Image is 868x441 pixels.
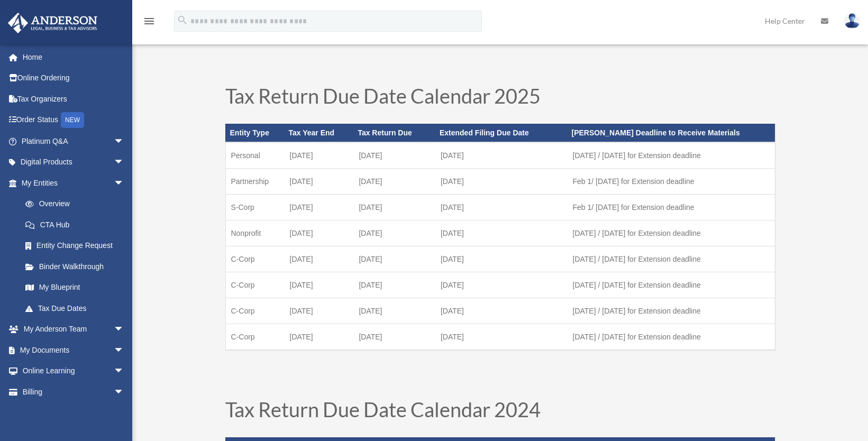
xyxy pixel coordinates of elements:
[114,319,135,341] span: arrow_drop_down
[285,220,354,246] td: [DATE]
[285,324,354,350] td: [DATE]
[114,152,135,173] span: arrow_drop_down
[225,168,285,194] td: Partnership
[285,246,354,272] td: [DATE]
[15,235,140,256] a: Entity Change Request
[568,246,775,272] td: [DATE] / [DATE] for Extension deadline
[225,194,285,220] td: S-Corp
[225,86,775,111] h1: Tax Return Due Date Calendar 2025
[353,272,435,298] td: [DATE]
[568,142,775,169] td: [DATE] / [DATE] for Extension deadline
[435,142,568,169] td: [DATE]
[61,112,84,128] div: NEW
[225,220,285,246] td: Nonprofit
[7,88,140,109] a: Tax Organizers
[225,298,285,324] td: C-Corp
[435,168,568,194] td: [DATE]
[285,168,354,194] td: [DATE]
[15,277,140,298] a: My Blueprint
[353,124,435,142] th: Tax Return Due
[7,172,140,194] a: My Entitiesarrow_drop_down
[435,124,568,142] th: Extended Filing Due Date
[844,13,860,29] img: User Pic
[353,168,435,194] td: [DATE]
[15,214,140,235] a: CTA Hub
[225,324,285,350] td: C-Corp
[7,381,140,402] a: Billingarrow_drop_down
[285,194,354,220] td: [DATE]
[5,13,100,33] img: Anderson Advisors Platinum Portal
[353,142,435,169] td: [DATE]
[143,15,156,27] i: menu
[568,220,775,246] td: [DATE] / [DATE] for Extension deadline
[7,68,140,89] a: Online Ordering
[225,399,775,425] h1: Tax Return Due Date Calendar 2024
[7,402,140,424] a: Events Calendar
[225,272,285,298] td: C-Corp
[15,256,140,277] a: Binder Walkthrough
[7,109,140,131] a: Order StatusNEW
[435,298,568,324] td: [DATE]
[353,246,435,272] td: [DATE]
[7,152,140,173] a: Digital Productsarrow_drop_down
[435,194,568,220] td: [DATE]
[7,361,140,382] a: Online Learningarrow_drop_down
[7,319,140,340] a: My Anderson Teamarrow_drop_down
[435,272,568,298] td: [DATE]
[285,298,354,324] td: [DATE]
[225,124,285,142] th: Entity Type
[114,381,135,403] span: arrow_drop_down
[7,47,140,68] a: Home
[353,324,435,350] td: [DATE]
[15,194,140,215] a: Overview
[7,131,140,152] a: Platinum Q&Aarrow_drop_down
[114,172,135,194] span: arrow_drop_down
[177,14,188,26] i: search
[568,168,775,194] td: Feb 1/ [DATE] for Extension deadline
[353,298,435,324] td: [DATE]
[143,19,156,27] a: menu
[568,324,775,350] td: [DATE] / [DATE] for Extension deadline
[285,272,354,298] td: [DATE]
[285,124,354,142] th: Tax Year End
[435,324,568,350] td: [DATE]
[568,194,775,220] td: Feb 1/ [DATE] for Extension deadline
[568,124,775,142] th: [PERSON_NAME] Deadline to Receive Materials
[353,194,435,220] td: [DATE]
[7,339,140,361] a: My Documentsarrow_drop_down
[114,339,135,361] span: arrow_drop_down
[568,298,775,324] td: [DATE] / [DATE] for Extension deadline
[15,298,135,319] a: Tax Due Dates
[435,246,568,272] td: [DATE]
[114,361,135,382] span: arrow_drop_down
[435,220,568,246] td: [DATE]
[285,142,354,169] td: [DATE]
[225,142,285,169] td: Personal
[225,246,285,272] td: C-Corp
[114,131,135,152] span: arrow_drop_down
[353,220,435,246] td: [DATE]
[568,272,775,298] td: [DATE] / [DATE] for Extension deadline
